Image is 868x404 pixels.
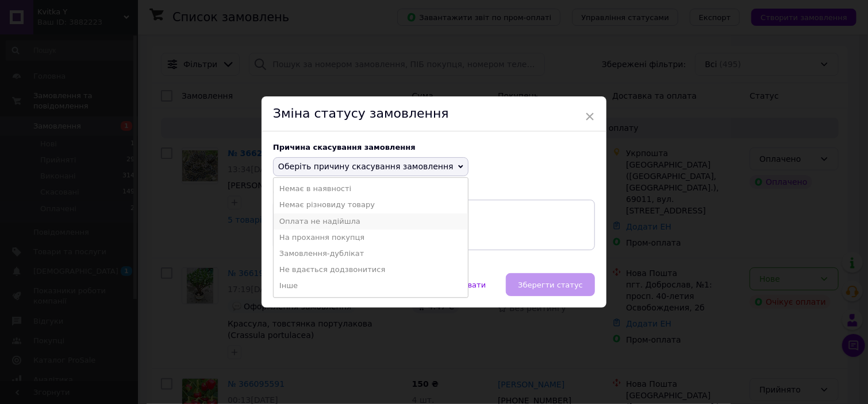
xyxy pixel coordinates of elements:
li: Оплата не надійшла [274,213,468,230]
li: Немає в наявності [274,181,468,197]
span: × [585,107,595,126]
li: Інше [274,278,468,294]
div: Причина скасування замовлення [273,143,595,151]
li: Замовлення-дублікат [274,246,468,262]
li: Немає різновиду товару [274,197,468,213]
li: Не вдається додзвонитися [274,262,468,278]
li: На прохання покупця [274,230,468,246]
div: Зміна статусу замовлення [262,96,606,131]
span: Оберіть причину скасування замовлення [278,162,454,171]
